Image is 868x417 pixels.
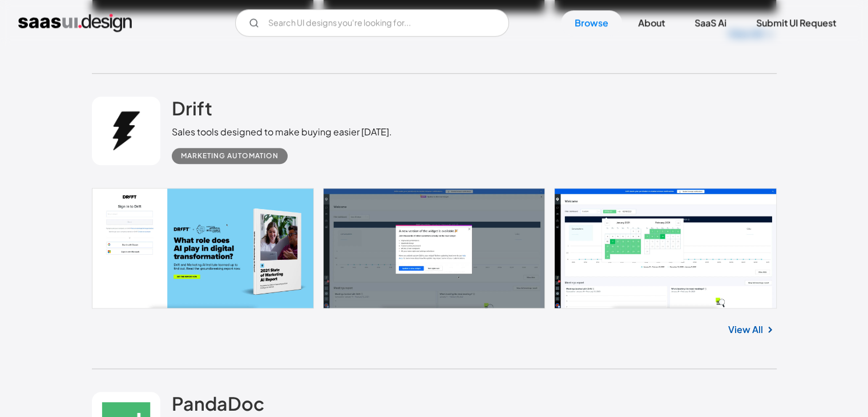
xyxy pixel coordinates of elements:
[172,125,392,139] div: Sales tools designed to make buying easier [DATE].
[624,10,679,35] a: About
[681,10,740,35] a: SaaS Ai
[235,9,509,37] form: Email Form
[561,10,622,35] a: Browse
[18,14,132,32] a: home
[235,9,509,37] input: Search UI designs you're looking for...
[172,392,264,415] h2: PandaDoc
[172,97,212,119] h2: Drift
[742,10,850,35] a: Submit UI Request
[181,149,278,163] div: Marketing Automation
[172,97,212,125] a: Drift
[728,323,763,336] a: View All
